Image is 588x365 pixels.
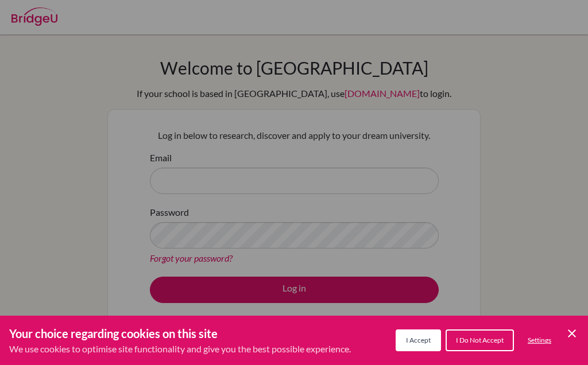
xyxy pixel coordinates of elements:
button: Save and close [565,327,579,340]
span: Settings [528,336,551,344]
p: We use cookies to optimise site functionality and give you the best possible experience. [9,342,351,356]
button: I Do Not Accept [446,329,514,351]
h3: Your choice regarding cookies on this site [9,325,351,342]
button: I Accept [396,329,441,351]
span: I Do Not Accept [456,336,504,344]
button: Settings [519,331,560,350]
span: I Accept [406,336,431,344]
